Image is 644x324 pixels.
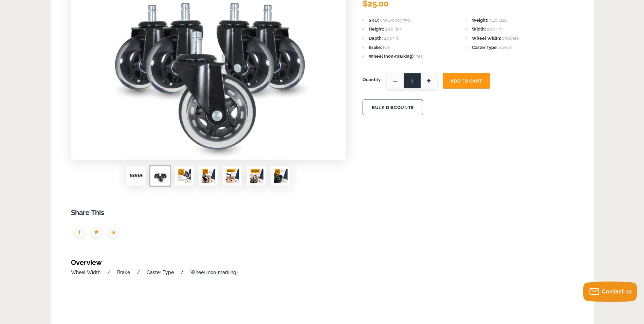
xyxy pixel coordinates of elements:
[107,270,110,275] a: /
[380,18,410,23] span: CWL-0009759
[226,169,239,183] img: LINCO Heavy Duty Office Chair Casters 3" - Set of 5 Polyurethane Swivel Wheels (600 LBS Cap Combi...
[387,73,404,89] span: —
[472,18,488,23] span: Weight
[384,36,399,41] span: 4.00 (in)
[71,208,573,218] h3: Share This
[363,73,382,87] span: Quantity
[472,36,501,41] span: Wheel Width
[487,26,502,32] span: 2.00 (in)
[472,45,498,50] span: Caster Type
[137,270,140,275] a: /
[502,36,519,41] span: 1 Inches
[117,270,130,275] a: Brake
[489,18,507,23] span: 3.40 LBS
[416,54,423,59] span: Yes
[202,169,215,183] img: LINCO Heavy Duty Office Chair Casters 3" - Set of 5 Polyurethane Swivel Wheels (600 LBS Cap Combi...
[190,270,238,275] a: Wheel (non-marking)
[369,54,415,59] span: Wheel (non-marking)
[369,45,382,50] span: Brake
[129,169,143,183] img: LINCO Heavy Duty Office Chair Casters 3" - Set of 5 Polyurethane Swivel Wheels (600 LBS Cap Combi...
[71,270,100,275] a: Wheel Width
[181,270,184,275] a: /
[105,224,122,241] img: group-1951.png
[602,288,632,295] span: Contact us
[274,169,288,183] img: LINCO Heavy Duty Office Chair Casters 3" - Set of 5 Polyurethane Swivel Wheels (600 LBS Cap Combi...
[369,36,383,41] span: Depth
[363,100,423,115] button: BULK DISCOUNTS
[385,26,401,32] span: 4.00 (in)
[153,169,167,183] img: LINCO Heavy Duty Office Chair Casters 3" - Set of 5 Polyurethane Swivel Wheels (600 LBS Cap Combi...
[450,78,482,84] span: Add To Cart
[369,26,384,32] span: Height
[369,18,379,23] span: SKU
[147,270,174,275] a: Caster Type
[71,258,102,267] a: Overview
[250,169,263,183] img: LINCO Heavy Duty Office Chair Casters 3" - Set of 5 Polyurethane Swivel Wheels (600 LBS Cap Combi...
[421,73,438,89] span: +
[71,224,88,241] img: group-1950.png
[583,282,637,302] button: Contact us
[383,45,389,50] span: No
[472,26,486,32] span: Width
[443,73,490,89] button: Add To Cart
[499,45,513,50] span: Swivel
[178,169,191,183] img: LINCO Heavy Duty Office Chair Casters 3" - Set of 5 Polyurethane Swivel Wheels (600 LBS Cap Combi...
[88,224,105,241] img: group-1949.png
